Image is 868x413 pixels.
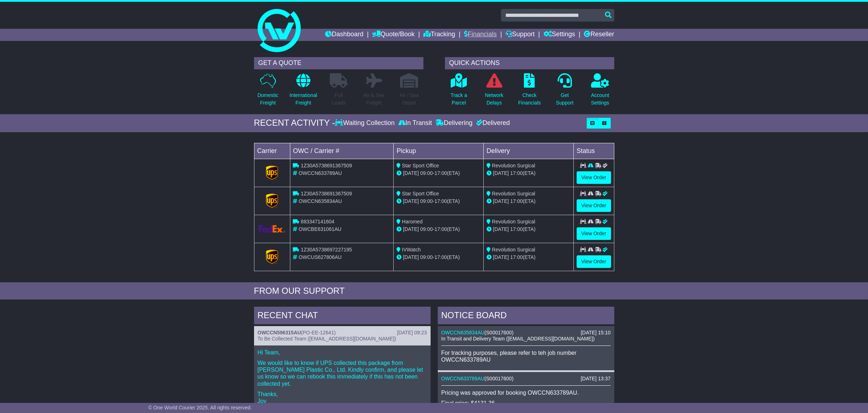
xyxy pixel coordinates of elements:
[510,198,523,204] span: 17:00
[487,254,571,261] div: (ETA)
[363,92,385,107] p: Air & Sea Freight
[435,198,447,204] span: 17:00
[441,376,485,381] a: OWCCN633789AU
[335,119,396,127] div: Waiting Collection
[518,92,541,107] p: Check Financials
[402,191,439,196] span: Star Sport Office
[290,143,394,159] td: OWC / Carrier #
[492,219,535,224] span: Revolution Surgical
[254,286,614,296] div: FROM OUR SUPPORT
[577,171,611,184] a: View Order
[493,226,509,232] span: [DATE]
[301,247,352,252] span: 1Z30A5738697227195
[420,226,433,232] span: 09:00
[257,73,278,111] a: DomesticFreight
[420,198,433,204] span: 09:00
[299,170,342,176] span: OWCCN633789AU
[451,92,467,107] p: Track a Parcel
[434,119,474,127] div: Delivering
[441,330,485,335] a: OWCCN635834AU
[487,198,571,205] div: (ETA)
[493,198,509,204] span: [DATE]
[493,254,509,260] span: [DATE]
[577,255,611,268] a: View Order
[438,307,614,326] div: NOTICE BOARD
[423,29,455,41] a: Tracking
[299,254,342,260] span: OWCUS627806AU
[148,405,252,410] span: © One World Courier 2025. All rights reserved.
[301,219,334,224] span: 883347141604
[330,92,348,107] p: Full Loads
[445,57,614,69] div: QUICK ACTIONS
[301,191,352,196] span: 1Z30A5738691367509
[573,143,614,159] td: Status
[397,330,427,336] div: [DATE] 09:23
[403,226,419,232] span: [DATE]
[266,166,278,180] img: GetCarrierServiceLogo
[266,250,278,264] img: GetCarrierServiceLogo
[403,198,419,204] span: [DATE]
[577,227,611,240] a: View Order
[400,92,419,107] p: Air / Sea Depot
[450,73,468,111] a: Track aParcel
[492,163,535,168] span: Revolution Surgical
[289,73,318,111] a: InternationalFreight
[394,143,484,159] td: Pickup
[441,336,595,342] span: In Transit and Delivery Team ([EMAIL_ADDRESS][DOMAIN_NAME])
[485,92,503,107] p: Network Delays
[486,376,512,381] span: S00017600
[259,225,286,233] img: GetCarrierServiceLogo
[420,170,433,176] span: 09:00
[518,73,541,111] a: CheckFinancials
[441,400,611,407] p: Final price: $4131.36.
[474,119,510,127] div: Delivered
[258,330,427,336] div: ( )
[303,330,334,335] span: PO-EE-12641
[492,191,535,196] span: Revolution Surgical
[402,163,439,168] span: Star Sport Office
[441,389,611,396] p: Pricing was approved for booking OWCCN633789AU.
[254,307,431,326] div: RECENT CHAT
[290,92,317,107] p: International Freight
[258,391,427,404] p: Thanks, Joy
[441,376,611,382] div: ( )
[544,29,575,41] a: Settings
[510,170,523,176] span: 17:00
[487,170,571,177] div: (ETA)
[397,170,480,177] div: - (ETA)
[506,29,535,41] a: Support
[397,226,480,233] div: - (ETA)
[403,170,419,176] span: [DATE]
[420,254,433,260] span: 09:00
[397,254,480,261] div: - (ETA)
[581,376,610,382] div: [DATE] 13:37
[402,247,421,252] span: IVWatch
[435,226,447,232] span: 17:00
[301,163,352,168] span: 1Z30A5738691367509
[299,198,342,204] span: OWCCN635834AU
[556,92,573,107] p: Get Support
[254,143,290,159] td: Carrier
[397,198,480,205] div: - (ETA)
[510,254,523,260] span: 17:00
[577,199,611,212] a: View Order
[258,330,301,335] a: OWCCN596315AU
[435,170,447,176] span: 17:00
[435,254,447,260] span: 17:00
[487,226,571,233] div: (ETA)
[464,29,497,41] a: Financials
[492,247,535,252] span: Revolution Surgical
[258,359,427,387] p: We would like to know if UPS collected this package from [PERSON_NAME] Plastic Co., Ltd. Kindly c...
[403,254,419,260] span: [DATE]
[483,143,573,159] td: Delivery
[397,119,434,127] div: In Transit
[584,29,614,41] a: Reseller
[254,57,423,69] div: GET A QUOTE
[486,330,512,335] span: S00017600
[266,194,278,208] img: GetCarrierServiceLogo
[257,92,278,107] p: Domestic Freight
[591,92,609,107] p: Account Settings
[372,29,414,41] a: Quote/Book
[441,330,611,336] div: ( )
[402,219,423,224] span: Haromed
